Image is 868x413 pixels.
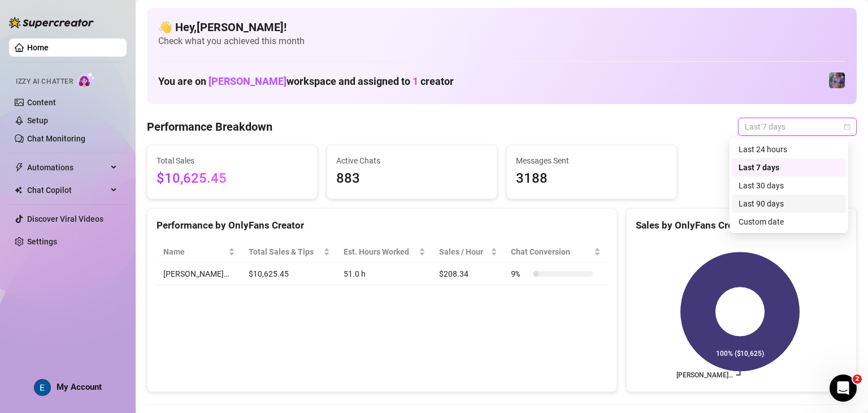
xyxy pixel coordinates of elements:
div: Custom date [739,216,839,228]
div: Last 90 days [739,197,839,210]
div: Last 30 days [739,179,839,192]
a: Content [27,98,56,107]
h1: You are on workspace and assigned to creator [158,75,454,88]
h4: Performance Breakdown [147,119,272,135]
span: 883 [336,168,488,190]
th: Name [157,241,242,263]
a: Settings [27,237,57,246]
th: Sales / Hour [432,241,505,263]
td: $208.34 [432,263,505,285]
span: Automations [27,158,107,177]
span: 1 [413,75,418,87]
span: Active Chats [336,154,488,167]
span: 2 [853,375,862,384]
span: Izzy AI Chatter [16,76,73,87]
span: Messages Sent [516,154,667,167]
span: Last 7 days [745,118,850,135]
div: Est. Hours Worked [344,246,416,258]
img: logo-BBDzfeDw.svg [9,17,94,28]
span: Check what you achieved this month [158,35,845,48]
div: Last 7 days [732,158,846,177]
span: 9 % [511,268,529,280]
img: AI Chatter [77,72,95,88]
th: Total Sales & Tips [242,241,337,263]
span: calendar [844,123,850,130]
span: Sales / Hour [439,246,489,258]
td: $10,625.45 [242,263,337,285]
h4: 👋 Hey, [PERSON_NAME] ! [158,19,845,35]
div: Last 30 days [732,177,846,195]
span: Chat Conversion [511,246,592,258]
span: Total Sales [157,154,308,167]
span: $10,625.45 [157,168,308,190]
a: Setup [27,116,48,125]
div: Custom date [732,213,846,231]
div: Last 24 hours [732,140,846,158]
a: Discover Viral Videos [27,214,103,223]
div: Last 90 days [732,195,846,213]
a: Home [27,43,49,52]
span: [PERSON_NAME] [209,75,287,87]
text: [PERSON_NAME]… [676,371,733,379]
span: Total Sales & Tips [249,246,321,258]
iframe: Intercom live chat [830,375,857,402]
div: Performance by OnlyFans Creator [157,218,607,233]
th: Chat Conversion [504,241,607,263]
td: 51.0 h [337,263,432,285]
td: [PERSON_NAME]… [157,263,242,285]
a: Chat Monitoring [27,134,85,143]
img: Jaylie [829,72,845,88]
div: Sales by OnlyFans Creator [636,218,847,233]
span: Name [163,246,226,258]
div: Last 7 days [739,161,839,174]
img: Chat Copilot [15,186,22,194]
div: Last 24 hours [739,143,839,156]
span: Chat Copilot [27,181,107,199]
span: 3188 [516,168,667,190]
img: ACg8ocLcPRSDFD1_FgQTWMGHesrdCMFi59PFqVtBfnK-VGsPLWuquQ=s96-c [34,380,50,395]
span: My Account [57,382,102,392]
span: thunderbolt [15,163,24,172]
